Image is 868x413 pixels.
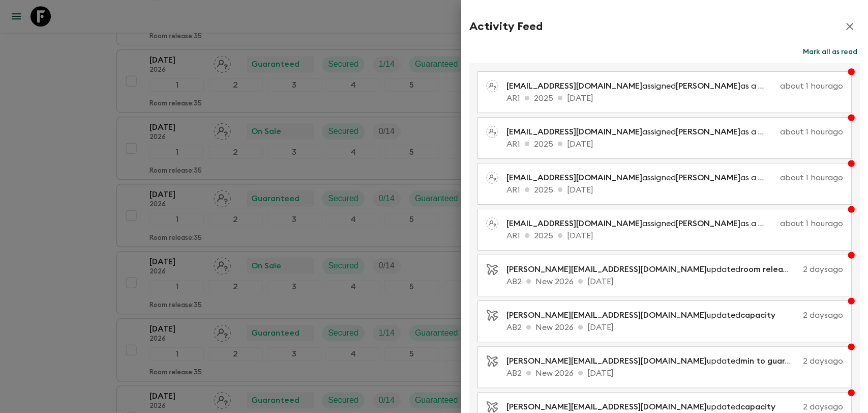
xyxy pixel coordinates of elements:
[676,82,740,90] span: [PERSON_NAME]
[676,128,740,136] span: [PERSON_NAME]
[506,230,843,242] p: AR1 2025 [DATE]
[740,311,775,319] span: capacity
[506,138,843,150] p: AR1 2025 [DATE]
[506,219,642,228] span: [EMAIL_ADDRESS][DOMAIN_NAME]
[788,401,843,413] p: 2 days ago
[506,265,707,273] span: [PERSON_NAME][EMAIL_ADDRESS][DOMAIN_NAME]
[506,92,843,104] p: AR1 2025 [DATE]
[506,311,707,319] span: [PERSON_NAME][EMAIL_ADDRESS][DOMAIN_NAME]
[506,82,642,90] span: [EMAIL_ADDRESS][DOMAIN_NAME]
[788,309,843,321] p: 2 days ago
[506,367,843,379] p: AB2 New 2026 [DATE]
[506,128,642,136] span: [EMAIL_ADDRESS][DOMAIN_NAME]
[506,355,799,367] p: updated
[506,80,776,92] p: assigned as a pack leader
[506,126,776,138] p: assigned as a pack leader
[506,276,843,288] p: AB2 New 2026 [DATE]
[800,45,860,59] button: Mark all as read
[506,321,843,334] p: AB2 New 2026 [DATE]
[469,20,543,33] h2: Activity Feed
[506,309,784,321] p: updated
[780,126,843,138] p: about 1 hour ago
[506,401,784,413] p: updated
[740,403,775,411] span: capacity
[740,265,812,273] span: room release days
[780,80,843,92] p: about 1 hour ago
[506,184,843,196] p: AR1 2025 [DATE]
[803,263,843,276] p: 2 days ago
[506,174,642,182] span: [EMAIL_ADDRESS][DOMAIN_NAME]
[506,263,799,276] p: updated
[506,217,776,230] p: assigned as a pack leader
[506,172,776,184] p: assigned as a pack leader
[676,219,740,228] span: [PERSON_NAME]
[780,217,843,230] p: about 1 hour ago
[676,174,740,182] span: [PERSON_NAME]
[740,357,809,365] span: min to guarantee
[506,403,707,411] span: [PERSON_NAME][EMAIL_ADDRESS][DOMAIN_NAME]
[780,172,843,184] p: about 1 hour ago
[803,355,843,367] p: 2 days ago
[506,357,707,365] span: [PERSON_NAME][EMAIL_ADDRESS][DOMAIN_NAME]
